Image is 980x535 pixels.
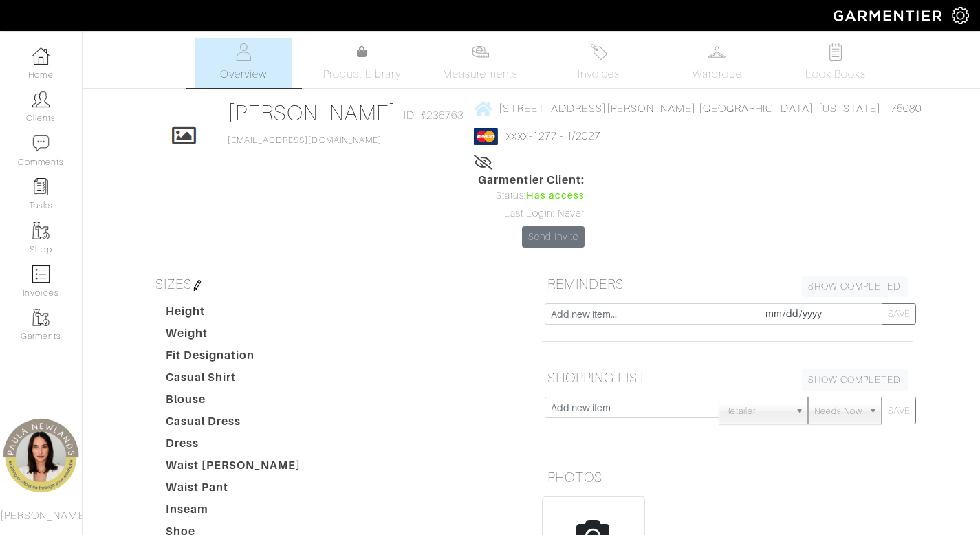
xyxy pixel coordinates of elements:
[314,44,410,83] a: Product Library
[32,265,50,283] img: orders-icon-0abe47150d42831381b5fb84f609e132dff9fe21cb692f30cb5eec754e2cba89.png
[32,47,50,65] img: dashboard-icon-dbcd8f5a0b271acd01030246c82b418ddd0df26cd7fceb0bd07c9910d44c42f6.png
[708,43,726,61] img: wardrobe-487a4870c1b7c33e795ec22d11cfc2ed9d08956e64fb3008fe2437562e282088.svg
[228,135,382,145] a: [EMAIL_ADDRESS][DOMAIN_NAME]
[32,178,50,195] img: reminder-icon-8004d30b9f0a5d33ae49ab947aed9ed385cf756f9e5892f1edd6e32f2345188e.png
[542,270,913,298] h5: REMINDERS
[787,38,884,88] a: Look Books
[192,280,203,291] img: pen-cf24a1663064a2ec1b9c1bd2387e9de7a2fa800b781884d57f21acf72779bad2.png
[150,270,521,298] h5: SIZES
[578,66,620,83] span: Invoices
[404,107,464,124] span: ID: #236763
[155,457,312,479] dt: Waist [PERSON_NAME]
[545,303,759,325] input: Add new item...
[155,325,312,347] dt: Weight
[474,100,921,117] a: [STREET_ADDRESS][PERSON_NAME] [GEOGRAPHIC_DATA], [US_STATE] - 75080
[478,188,585,204] div: Status:
[155,391,312,413] dt: Blouse
[814,397,862,425] span: Needs Now
[155,369,312,391] dt: Casual Shirt
[952,7,969,24] img: gear-icon-white-bd11855cb880d31180b6d7d6211b90ccbf57a29d726f0c71d8c61bd08dd39cc2.png
[32,91,50,108] img: clients-icon-6bae9207a08558b7cb47a8932f037763ab4055f8c8b6bfacd5dc20c3e0201464.png
[472,43,489,61] img: measurements-466bbee1fd09ba9460f595b01e5d73f9e2bff037440d3c8f018324cb6cdf7a4a.svg
[155,435,312,457] dt: Dress
[542,463,913,491] h5: PHOTOS
[693,66,742,83] span: Wardrobe
[155,347,312,369] dt: Fit Designation
[526,188,585,204] span: Has access
[542,364,913,391] h5: SHOPPING LIST
[155,303,312,325] dt: Height
[805,66,867,83] span: Look Books
[522,226,585,248] a: Send Invite
[32,222,50,239] img: garments-icon-b7da505a4dc4fd61783c78ac3ca0ef83fa9d6f193b1c9dc38574b1d14d53ca28.png
[195,38,292,88] a: Overview
[499,102,921,115] span: [STREET_ADDRESS][PERSON_NAME] [GEOGRAPHIC_DATA], [US_STATE] - 75080
[323,66,401,83] span: Product Library
[155,501,312,523] dt: Inseam
[506,130,600,142] a: xxxx-1277 - 1/2027
[882,303,916,325] button: SAVE
[669,38,765,88] a: Wardrobe
[474,128,498,145] img: mastercard-2c98a0d54659f76b027c6839bea21931c3e23d06ea5b2b5660056f2e14d2f154.png
[478,172,585,188] span: Garmentier Client:
[802,276,908,297] a: SHOW COMPLETED
[590,43,607,61] img: orders-27d20c2124de7fd6de4e0e44c1d41de31381a507db9b33961299e4e07d508b8c.svg
[155,479,312,501] dt: Waist Pant
[545,397,720,418] input: Add new item
[551,38,647,88] a: Invoices
[228,100,398,125] a: [PERSON_NAME]
[827,43,844,61] img: todo-9ac3debb85659649dc8f770b8b6100bb5dab4b48dedcbae339e5042a72dfd3cc.svg
[32,135,50,152] img: comment-icon-a0a6a9ef722e966f86d9cbdc48e553b5cf19dbc54f86b18d962a5391bc8f6eb6.png
[478,206,585,221] div: Last Login: Never
[235,43,252,61] img: basicinfo-40fd8af6dae0f16599ec9e87c0ef1c0a1fdea2edbe929e3d69a839185d80c458.svg
[220,66,266,83] span: Overview
[432,38,529,88] a: Measurements
[827,3,952,28] img: garmentier-logo-header-white-b43fb05a5012e4ada735d5af1a66efaba907eab6374d6393d1fbf88cb4ef424d.png
[725,397,790,425] span: Retailer
[882,397,916,424] button: SAVE
[802,369,908,391] a: SHOW COMPLETED
[32,309,50,326] img: garments-icon-b7da505a4dc4fd61783c78ac3ca0ef83fa9d6f193b1c9dc38574b1d14d53ca28.png
[443,66,518,83] span: Measurements
[155,413,312,435] dt: Casual Dress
